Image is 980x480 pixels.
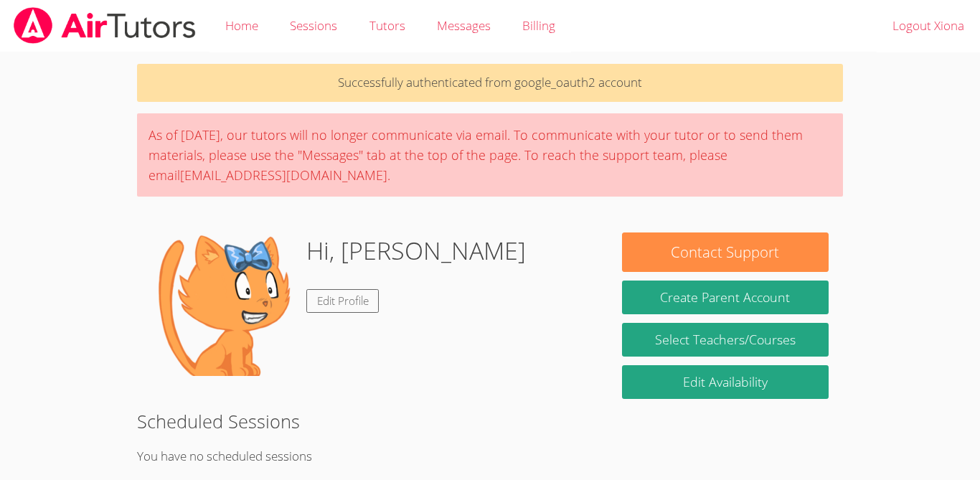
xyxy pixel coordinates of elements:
button: Create Parent Account [622,281,829,314]
a: Select Teachers/Courses [622,323,829,357]
h1: Hi, [PERSON_NAME] [306,232,526,269]
p: Successfully authenticated from google_oauth2 account [137,64,843,102]
a: Edit Profile [306,289,380,313]
img: airtutors_banner-c4298cdbf04f3fff15de1276eac7730deb9818008684d7c2e4769d2f7ddbe033.png [12,7,197,44]
a: Edit Availability [622,365,829,399]
div: As of [DATE], our tutors will no longer communicate via email. To communicate with your tutor or ... [137,113,843,197]
img: default.png [151,232,295,376]
button: Contact Support [622,232,829,272]
p: You have no scheduled sessions [137,446,843,467]
span: Messages [437,17,491,34]
h2: Scheduled Sessions [137,408,843,435]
